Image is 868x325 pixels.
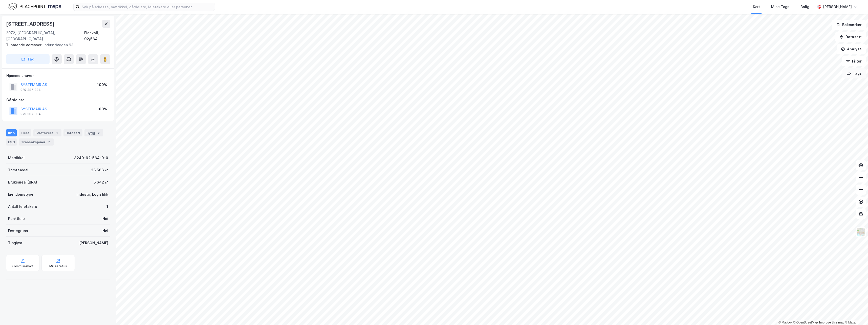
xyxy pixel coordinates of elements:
button: Filter [842,56,866,66]
div: 2 [47,139,52,145]
div: 100% [97,106,107,112]
div: 929 387 384 [20,88,41,92]
div: Gårdeiere [6,97,110,103]
div: Bruksareal (BRA) [8,179,37,185]
div: 5 642 ㎡ [94,179,108,185]
div: Antall leietakere [8,204,37,210]
div: Kart [753,4,760,10]
div: Kontrollprogram for chat [843,301,868,325]
input: Søk på adresse, matrikkel, gårdeiere, leietakere eller personer [80,3,215,11]
div: Matrikkel [8,155,25,161]
div: [PERSON_NAME] [823,4,852,10]
a: OpenStreetMap [793,321,818,324]
a: Mapbox [778,321,792,324]
button: Tags [842,68,866,78]
div: 2072, [GEOGRAPHIC_DATA], [GEOGRAPHIC_DATA] [6,30,84,42]
div: 1 [54,130,59,135]
div: Info [6,129,17,136]
button: Datasett [835,32,866,42]
div: Nei [102,228,108,234]
a: Improve this map [819,321,844,324]
div: Leietakere [33,129,61,136]
div: Miljøstatus [49,264,67,268]
div: Punktleie [8,216,25,222]
div: Datasett [63,129,82,136]
img: Z [856,227,866,237]
div: Tinglyst [8,240,23,246]
div: 2 [96,130,101,135]
div: Eidsvoll, 92/564 [84,30,110,42]
div: Bolig [800,4,809,10]
div: ESG [6,138,17,146]
div: Bygg [84,129,103,136]
div: Transaksjoner [19,138,54,146]
div: Industrivegen 93 [6,42,106,48]
div: Festegrunn [8,228,28,234]
div: Kommunekart [12,264,34,268]
div: Eiendomstype [8,191,33,197]
div: Tomteareal [8,167,28,173]
div: [PERSON_NAME] [79,240,108,246]
button: Bokmerker [832,20,866,30]
button: Analyse [837,44,866,54]
div: 100% [97,82,107,88]
div: 929 387 384 [20,112,41,116]
div: 23 568 ㎡ [91,167,108,173]
button: Tag [6,54,50,64]
div: Eiere [19,129,31,136]
div: Nei [102,216,108,222]
img: logo.f888ab2527a4732fd821a326f86c7f29.svg [8,2,61,11]
div: 3240-92-564-0-0 [74,155,108,161]
div: Hjemmelshaver [6,73,110,79]
iframe: Chat Widget [843,301,868,325]
div: 1 [106,204,108,210]
div: [STREET_ADDRESS] [6,20,56,28]
div: Industri, Logistikk [76,191,108,197]
div: Mine Tags [771,4,789,10]
span: Tilhørende adresser: [6,43,44,47]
